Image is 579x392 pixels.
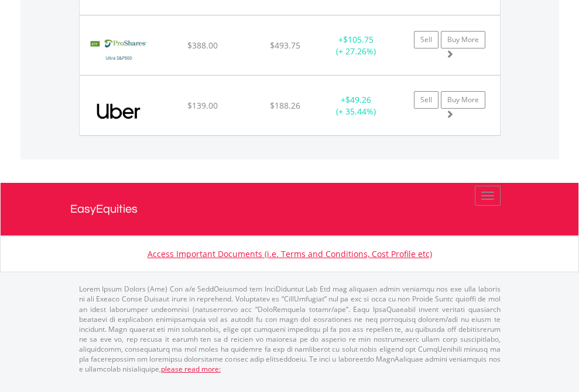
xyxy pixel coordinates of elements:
a: Buy More [441,31,485,48]
img: EQU.US.SSO.png [85,30,153,72]
a: Sell [414,91,438,109]
a: Buy More [441,91,485,109]
span: $388.00 [187,40,218,51]
span: $139.00 [187,100,218,111]
span: $105.75 [343,34,374,45]
div: + (+ 35.44%) [320,94,393,117]
p: Lorem Ipsum Dolors (Ame) Con a/e SeddOeiusmod tem InciDiduntut Lab Etd mag aliquaen admin veniamq... [79,284,501,374]
div: + (+ 27.26%) [320,34,393,57]
span: $49.26 [345,94,371,105]
a: please read more: [161,364,221,374]
a: Access Important Documents (i.e. Terms and Conditions, Cost Profile etc) [148,248,432,259]
span: $493.75 [270,40,300,51]
img: EQU.US.UBER.png [85,91,152,132]
a: EasyEquities [70,183,509,235]
span: $188.26 [270,100,300,111]
a: Sell [414,31,438,48]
